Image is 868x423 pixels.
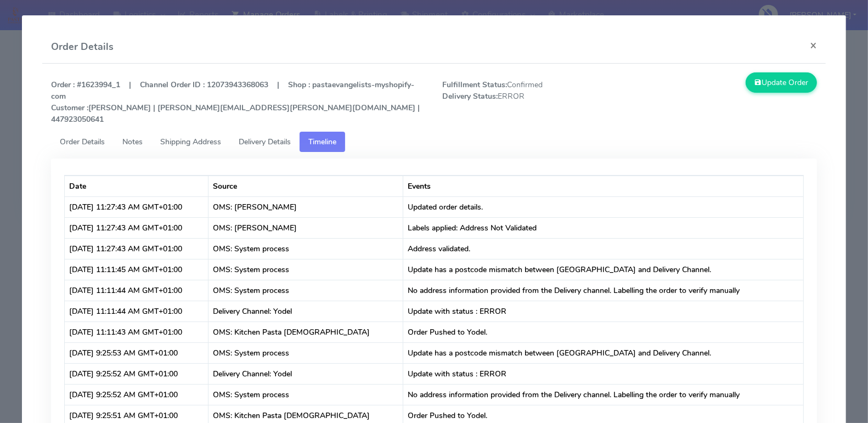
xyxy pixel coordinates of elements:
strong: Customer : [51,103,88,113]
td: [DATE] 11:11:45 AM GMT+01:00 [65,259,208,280]
td: [DATE] 11:11:43 AM GMT+01:00 [65,322,208,342]
h4: Order Details [51,40,114,54]
td: [DATE] 9:25:53 AM GMT+01:00 [65,342,208,363]
td: OMS: System process [208,342,403,363]
button: Update Order [746,72,817,93]
span: Timeline [308,137,336,147]
span: Notes [122,137,143,147]
strong: Delivery Status: [442,91,498,101]
td: Update with status : ERROR [403,363,803,384]
ul: Tabs [51,132,817,152]
td: Delivery Channel: Yodel [208,301,403,322]
strong: Fulfillment Status: [442,80,507,90]
span: Order Details [60,137,105,147]
td: Updated order details. [403,196,803,217]
td: Update has a postcode mismatch between [GEOGRAPHIC_DATA] and Delivery Channel. [403,259,803,280]
td: Order Pushed to Yodel. [403,322,803,342]
td: Labels applied: Address Not Validated [403,217,803,238]
td: Update has a postcode mismatch between [GEOGRAPHIC_DATA] and Delivery Channel. [403,342,803,363]
td: OMS: System process [208,238,403,259]
td: Delivery Channel: Yodel [208,363,403,384]
button: Close [801,31,826,60]
td: OMS: Kitchen Pasta [DEMOGRAPHIC_DATA] [208,322,403,342]
td: [DATE] 9:25:52 AM GMT+01:00 [65,363,208,384]
td: OMS: System process [208,384,403,405]
span: Confirmed ERROR [434,79,629,125]
td: No address information provided from the Delivery channel. Labelling the order to verify manually [403,280,803,301]
td: No address information provided from the Delivery channel. Labelling the order to verify manually [403,384,803,405]
td: Address validated. [403,238,803,259]
td: [DATE] 11:11:44 AM GMT+01:00 [65,280,208,301]
th: Date [65,176,208,196]
th: Events [403,176,803,196]
td: OMS: [PERSON_NAME] [208,196,403,217]
td: [DATE] 11:27:43 AM GMT+01:00 [65,238,208,259]
td: [DATE] 11:11:44 AM GMT+01:00 [65,301,208,322]
td: OMS: System process [208,259,403,280]
span: Delivery Details [239,137,291,147]
span: Shipping Address [160,137,221,147]
td: Update with status : ERROR [403,301,803,322]
th: Source [208,176,403,196]
td: OMS: [PERSON_NAME] [208,217,403,238]
td: [DATE] 11:27:43 AM GMT+01:00 [65,217,208,238]
strong: Order : #1623994_1 | Channel Order ID : 12073943368063 | Shop : pastaevangelists-myshopify-com [P... [51,80,420,125]
td: [DATE] 11:27:43 AM GMT+01:00 [65,196,208,217]
td: [DATE] 9:25:52 AM GMT+01:00 [65,384,208,405]
td: OMS: System process [208,280,403,301]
